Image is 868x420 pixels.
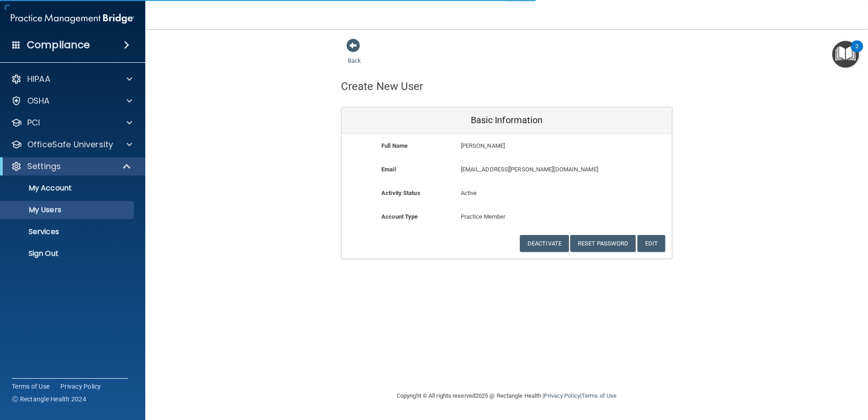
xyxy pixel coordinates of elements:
[11,95,132,106] a: OSHA
[461,164,606,175] p: [EMAIL_ADDRESS][PERSON_NAME][DOMAIN_NAME]
[27,39,90,51] h4: Compliance
[11,10,134,28] img: PMB logo
[11,161,132,172] a: Settings
[27,74,50,85] p: HIPAA
[27,161,61,172] p: Settings
[461,188,553,199] p: Active
[711,355,857,392] iframe: Drift Widget Chat Controller
[381,142,408,149] b: Full Name
[12,382,49,391] a: Terms of Use
[832,41,859,68] button: Open Resource Center, 2 new notifications
[27,139,113,150] p: OfficeSafe University
[11,74,132,85] a: HIPAA
[6,249,130,258] p: Sign Out
[855,46,858,58] div: 2
[11,117,132,128] a: PCI
[6,227,130,236] p: Services
[381,190,420,196] b: Activity Status
[27,95,50,106] p: OSHA
[341,107,672,134] div: Basic Information
[381,166,396,173] b: Email
[341,80,424,92] h4: Create New User
[11,139,132,150] a: OfficeSafe University
[12,395,86,404] span: Ⓒ Rectangle Health 2024
[461,140,606,151] p: [PERSON_NAME]
[520,235,569,252] button: Deactivate
[461,211,553,222] p: Practice Member
[27,117,40,128] p: PCI
[637,235,665,252] button: Edit
[6,184,130,193] p: My Account
[341,381,672,410] div: Copyright © All rights reserved 2025 @ Rectangle Health | |
[381,213,418,220] b: Account Type
[544,392,580,399] a: Privacy Policy
[60,382,101,391] a: Privacy Policy
[570,235,636,252] button: Reset Password
[6,205,130,215] p: My Users
[582,392,616,399] a: Terms of Use
[348,46,361,64] a: Back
